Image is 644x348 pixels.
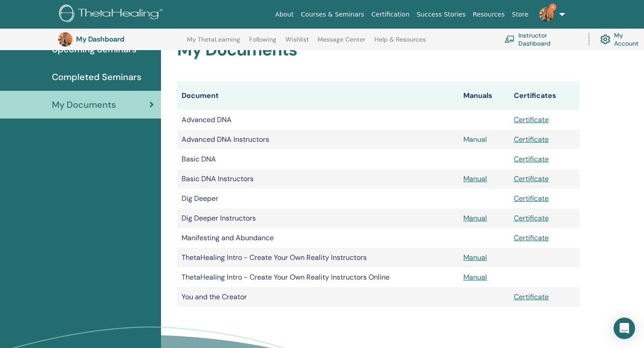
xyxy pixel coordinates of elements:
[508,6,532,23] a: Store
[463,174,487,183] a: Manual
[177,169,459,189] td: Basic DNA Instructors
[514,292,549,301] a: Certificate
[177,130,459,149] td: Advanced DNA Instructors
[514,154,549,164] a: Certificate
[514,213,549,223] a: Certificate
[271,6,297,23] a: About
[318,36,365,50] a: Message Center
[177,228,459,248] td: Manifesting and Abundance
[285,36,309,50] a: Wishlist
[177,189,459,208] td: Dig Deeper
[368,6,413,23] a: Certification
[58,32,72,47] img: default.jpg
[187,36,240,50] a: My ThetaLearning
[509,81,580,110] th: Certificates
[59,4,166,25] img: logo.png
[177,81,459,110] th: Document
[177,208,459,228] td: Dig Deeper Instructors
[514,194,549,203] a: Certificate
[249,36,276,50] a: Following
[514,174,549,183] a: Certificate
[514,115,549,124] a: Certificate
[459,81,509,110] th: Manuals
[76,35,165,43] h3: My Dashboard
[463,213,487,223] a: Manual
[413,6,469,23] a: Success Stories
[177,40,580,60] h2: My Documents
[177,110,459,130] td: Advanced DNA
[463,272,487,282] a: Manual
[549,4,556,11] span: 4
[177,149,459,169] td: Basic DNA
[374,36,426,50] a: Help & Resources
[463,135,487,144] a: Manual
[177,267,459,287] td: ThetaHealing Intro - Create Your Own Reality Instructors Online
[177,287,459,307] td: You and the Creator
[504,35,515,43] img: chalkboard-teacher.svg
[514,135,549,144] a: Certificate
[514,233,549,242] a: Certificate
[539,7,554,21] img: default.jpg
[469,6,508,23] a: Resources
[297,6,368,23] a: Courses & Seminars
[504,30,578,49] a: Instructor Dashboard
[52,98,116,111] span: My Documents
[600,32,610,47] img: cog.svg
[177,248,459,267] td: ThetaHealing Intro - Create Your Own Reality Instructors
[614,318,635,339] div: Open Intercom Messenger
[52,70,141,84] span: Completed Seminars
[463,253,487,262] a: Manual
